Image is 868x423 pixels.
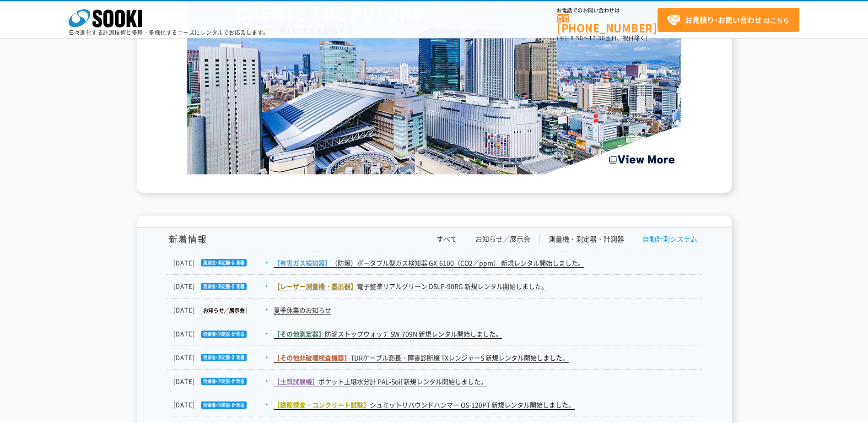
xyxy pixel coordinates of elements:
[173,282,273,291] dt: [DATE]
[195,259,247,266] img: 測量機・測定器・計測器
[557,14,658,33] a: [PHONE_NUMBER]
[274,400,370,409] span: 【鉄筋探査・コンクリート試験】
[274,329,502,339] a: 【その他測定器】防滴ストップウォッチ SW-709N 新規レンタル開始しました。
[274,377,487,386] a: 【土質試験機】ポケット土壌水分計 PAL-Soil 新規レンタル開始しました。
[173,400,273,410] dt: [DATE]
[274,377,318,386] span: 【土質試験機】
[557,34,647,42] span: (平日 ～ 土日、祝日除く)
[274,282,357,291] span: 【レーザー測量機・墨出器】
[173,258,273,268] dt: [DATE]
[437,234,457,244] a: すべて
[195,307,247,314] img: お知らせ／展示会
[173,353,273,363] dt: [DATE]
[274,305,331,315] a: 夏季休業のお知らせ
[187,165,681,174] a: Create the Future
[274,258,584,268] a: 【有害ガス検知器】（防爆）ポータブル型ガス検知器 GX-6100（CO2／ppm） 新規レンタル開始しました。
[167,234,207,244] h1: 新着情報
[274,282,548,291] a: 【レーザー測量機・墨出器】電子整準リアルグリーン DSLP-90RG 新規レンタル開始しました。
[195,331,247,338] img: 測量機・測定器・計測器
[571,34,583,42] span: 8:50
[549,234,624,244] a: 測量機・測定器・計測器
[475,234,530,244] a: お知らせ／展示会
[274,353,569,363] a: 【その他非破壊検査機器】TDRケーブル測長・障害診断機 TXレンジャーS 新規レンタル開始しました。
[274,258,331,267] span: 【有害ガス検知器】
[642,234,697,244] a: 自動計測システム
[274,400,575,410] a: 【鉄筋探査・コンクリート試験】シュミットリバウンドハンマー OS-120PT 新規レンタル開始しました。
[274,353,350,362] span: 【その他非破壊検査機器】
[274,329,325,338] span: 【その他測定器】
[195,283,247,290] img: 測量機・測定器・計測器
[557,8,658,13] span: お電話でのお問い合わせは
[685,14,762,25] strong: お見積り･お問い合わせ
[173,377,273,386] dt: [DATE]
[667,13,789,27] span: はこちら
[173,329,273,339] dt: [DATE]
[69,30,269,35] p: 日々進化する計測技術と多種・多様化するニーズにレンタルでお応えします。
[195,401,247,409] img: 測量機・測定器・計測器
[173,305,273,315] dt: [DATE]
[658,8,799,32] a: お見積り･お問い合わせはこちら
[195,354,247,361] img: 測量機・測定器・計測器
[589,34,605,42] span: 17:30
[195,378,247,385] img: 測量機・測定器・計測器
